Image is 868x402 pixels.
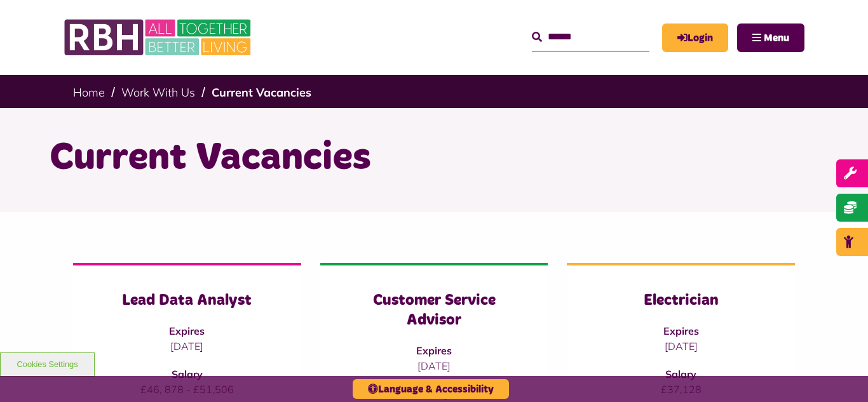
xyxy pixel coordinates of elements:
[764,33,789,43] span: Menu
[346,291,523,330] h3: Customer Service Advisor
[64,13,254,62] img: RBH
[346,358,523,373] p: [DATE]
[663,325,699,337] strong: Expires
[811,345,868,402] iframe: Netcall Web Assistant for live chat
[662,23,728,52] a: MyRBH
[73,85,105,100] a: Home
[592,291,770,311] h3: Electrician
[98,338,276,354] p: [DATE]
[98,291,276,311] h3: Lead Data Analyst
[172,368,203,380] strong: Salary
[121,85,195,100] a: Work With Us
[592,338,770,354] p: [DATE]
[50,133,818,183] h1: Current Vacancies
[665,368,696,380] strong: Salary
[353,379,509,399] button: Language & Accessibility
[212,85,311,100] a: Current Vacancies
[737,23,804,52] button: Navigation
[169,325,205,337] strong: Expires
[416,344,452,357] strong: Expires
